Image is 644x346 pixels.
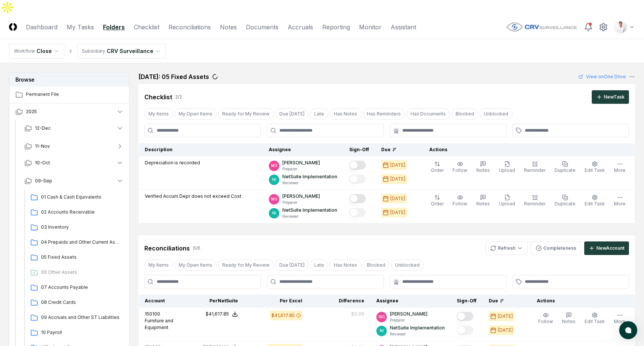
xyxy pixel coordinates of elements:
[9,44,166,59] nav: breadcrumb
[9,23,17,31] img: Logo
[218,259,274,271] button: Ready for My Review
[310,108,328,120] button: Late
[27,281,124,294] a: 07 Accounts Payable
[14,48,35,55] div: Workflow
[370,294,451,308] th: Assignee
[531,297,629,304] div: Actions
[523,159,547,175] button: Reminder
[431,201,444,206] span: Order
[145,193,241,200] p: Verified Accum Depr does not exceed Cost
[18,171,130,173] div: 10-Oct
[406,108,450,120] button: Has Documents
[506,22,578,32] img: CRV Surveillance logo
[583,193,606,209] button: Edit Task
[282,173,337,180] p: NetSuite Implementation
[271,196,277,202] span: MG
[390,209,405,216] div: [DATE]
[41,329,121,336] span: 10 Payroll
[206,311,238,317] button: $41,617.85
[174,108,217,120] button: My Open Items
[18,138,130,155] button: 11-Nov
[9,103,130,120] button: 2025
[27,266,124,279] a: 06 Other Assets
[41,284,121,291] span: 07 Accounts Payable
[67,23,94,32] a: My Tasks
[282,166,320,172] p: Preparer
[497,193,517,209] button: Upload
[218,108,274,120] button: Ready for My Review
[363,259,389,271] button: Blocked
[363,108,405,120] button: Has Reminders
[282,214,337,219] p: Reviewer
[524,201,546,206] span: Reminder
[343,143,375,156] th: Sign-Off
[351,311,364,317] div: $0.00
[555,167,576,173] span: Duplicate
[596,245,624,252] div: New Account
[27,206,124,219] a: 02 Accounts Receivable
[272,177,276,182] span: NI
[380,328,384,334] span: NI
[555,201,576,206] span: Duplicate
[35,125,51,132] span: 12-Dec
[41,209,121,215] span: 02 Accounts Receivable
[615,21,627,33] img: d09822cc-9b6d-4858-8d66-9570c114c672_b0bc35f1-fa8e-4ccc-bc23-b02c2d8c2b72.png
[27,221,124,234] a: 03 Inventory
[475,159,491,175] button: Notes
[27,191,124,204] a: 01 Cash & Cash Equivalents
[381,146,411,153] div: Due
[180,294,244,308] th: Per NetSuite
[583,311,606,326] button: Edit Task
[27,251,124,264] a: 05 Fixed Assets
[451,159,469,175] button: Follow
[390,195,405,202] div: [DATE]
[26,23,58,32] a: Dashboard
[553,193,577,209] button: Duplicate
[612,159,627,175] button: More
[310,259,328,271] button: Late
[359,23,382,32] a: Monitor
[537,311,555,326] button: Follow
[145,297,174,304] div: Account
[390,331,445,337] p: Reviewer
[531,241,581,255] button: Completeness
[498,313,513,320] div: [DATE]
[35,143,50,150] span: 11-Nov
[562,319,576,324] span: Notes
[35,178,52,184] span: 09-Sep
[27,326,124,340] a: 10 Payroll
[18,155,130,171] button: 10-Oct
[139,143,263,156] th: Description
[579,73,626,80] a: View onOne Drive
[27,236,124,249] a: 04 Prepaids and Other Current Assets
[390,162,405,168] div: [DATE]
[282,180,337,186] p: Reviewer
[476,167,490,173] span: Notes
[584,241,629,255] button: NewAccount
[431,167,444,173] span: Order
[499,167,515,173] span: Upload
[282,207,337,214] p: NetSuite Implementation
[41,314,121,321] span: 09 Accruals and Other ST Liabilities
[429,159,445,175] button: Order
[193,245,200,252] div: 6 / 6
[41,239,121,246] span: 04 Prepaids and Other Current Assets
[585,167,605,173] span: Edit Task
[429,193,445,209] button: Order
[41,254,121,261] span: 05 Fixed Assets
[391,23,416,32] a: Assistant
[144,93,172,102] div: Checklist
[585,319,605,324] span: Edit Task
[592,90,629,104] button: NewTask
[330,108,361,120] button: Has Notes
[246,23,279,32] a: Documents
[282,200,320,205] p: Preparer
[480,108,512,120] button: Unblocked
[585,201,605,206] span: Edit Task
[134,23,159,32] a: Checklist
[524,167,546,173] span: Reminder
[390,311,427,317] p: [PERSON_NAME]
[498,327,513,334] div: [DATE]
[453,167,467,173] span: Follow
[174,259,217,271] button: My Open Items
